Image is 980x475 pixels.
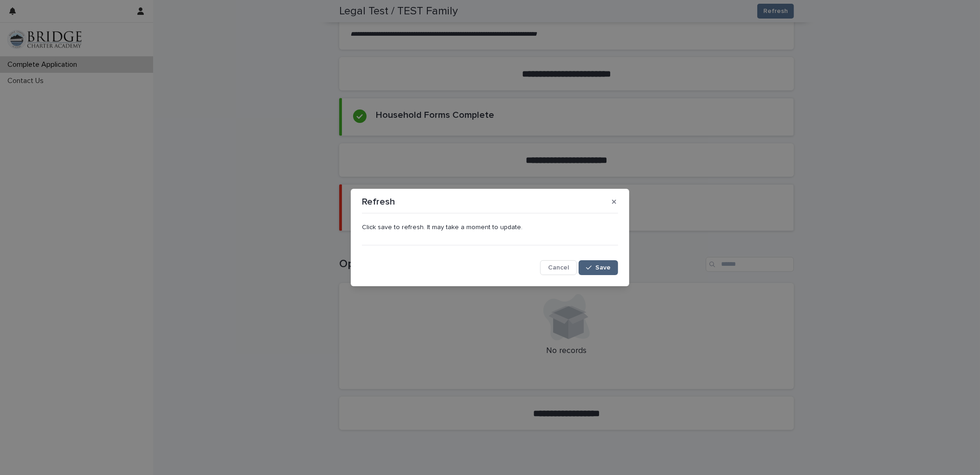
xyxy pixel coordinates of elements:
[362,196,395,207] p: Refresh
[540,260,577,275] button: Cancel
[548,264,569,271] span: Cancel
[362,224,618,231] p: Click save to refresh. It may take a moment to update.
[595,264,611,271] span: Save
[579,260,618,275] button: Save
